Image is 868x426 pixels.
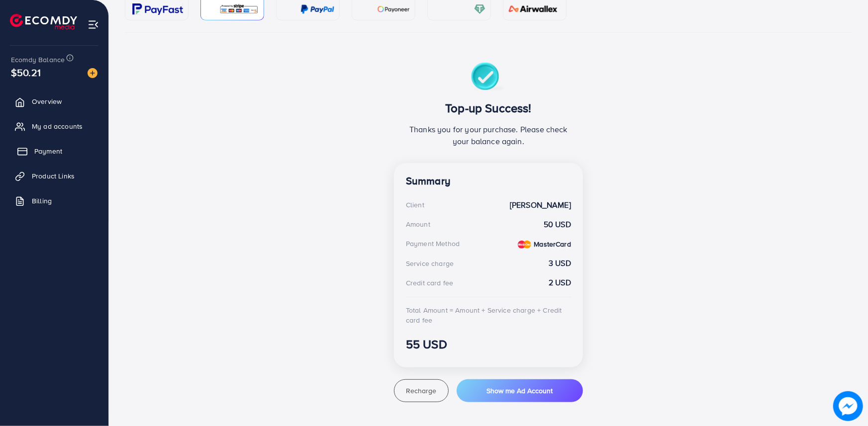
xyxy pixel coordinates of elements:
span: My ad accounts [32,121,83,131]
strong: [PERSON_NAME] [510,199,571,211]
strong: MasterCard [534,239,571,249]
a: My ad accounts [7,116,101,136]
strong: 50 USD [544,219,571,230]
span: Payment [34,146,62,156]
a: Payment [7,141,101,161]
img: card [505,3,561,15]
div: Payment Method [406,239,460,249]
div: Service charge [406,258,454,268]
span: Show me Ad Account [486,386,553,396]
p: Thanks you for your purchase. Please check your balance again. [406,123,571,147]
button: Show me Ad Account [457,379,583,402]
img: image [88,68,97,78]
img: logo [10,14,77,29]
img: image [833,391,863,421]
span: Billing [32,196,52,206]
span: Recharge [406,386,436,396]
img: card [219,3,259,15]
img: credit [518,241,531,249]
div: Total Amount = Amount + Service charge + Credit card fee [406,305,571,326]
img: menu [88,19,99,30]
h4: Summary [406,175,571,187]
strong: 3 USD [549,257,571,269]
div: Client [406,200,424,210]
a: Billing [7,191,101,211]
a: Product Links [7,166,101,186]
div: Credit card fee [406,278,453,288]
img: success [471,63,506,93]
span: Overview [32,96,62,106]
span: Ecomdy Balance [11,55,65,65]
h3: Top-up Success! [406,101,571,115]
span: Product Links [32,171,75,181]
strong: 2 USD [549,277,571,288]
h3: 55 USD [406,337,571,351]
img: card [474,3,485,15]
span: $50.21 [11,65,41,80]
a: Overview [7,91,101,111]
img: card [300,3,334,15]
img: card [132,3,183,15]
div: Amount [406,219,430,229]
img: card [377,3,410,15]
button: Recharge [394,379,449,402]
